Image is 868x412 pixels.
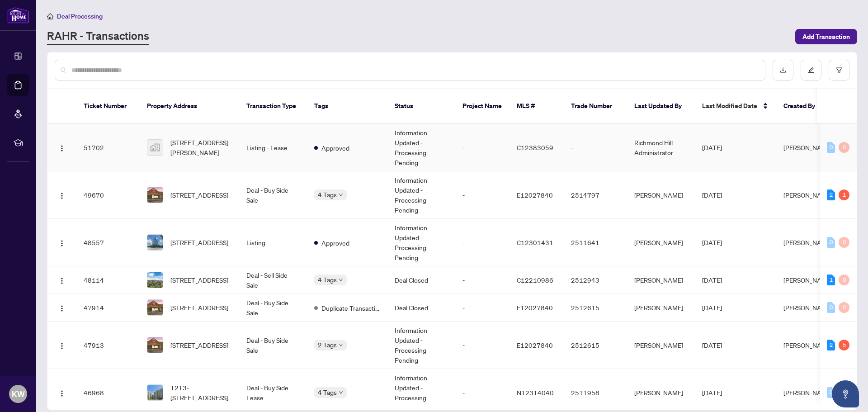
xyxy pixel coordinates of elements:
[321,143,349,153] span: Approved
[780,67,786,73] span: download
[239,171,307,219] td: Deal - Buy Side Sale
[627,171,695,219] td: [PERSON_NAME]
[783,143,832,152] span: [PERSON_NAME]
[387,266,455,294] td: Deal Closed
[47,28,149,45] a: RAHR - Transactions
[58,277,66,284] img: Logo
[455,219,509,266] td: -
[564,322,627,369] td: 2512615
[239,322,307,369] td: Deal - Buy Side Sale
[783,341,832,349] span: [PERSON_NAME]
[318,189,337,200] span: 4 Tags
[455,322,509,369] td: -
[839,275,849,285] div: 0
[564,266,627,294] td: 2512943
[702,143,722,152] span: [DATE]
[387,322,455,369] td: Information Updated - Processing Pending
[627,266,695,294] td: [PERSON_NAME]
[783,191,832,199] span: [PERSON_NAME]
[839,237,849,248] div: 0
[808,67,814,73] span: edit
[147,235,163,250] img: thumbnail-img
[170,275,228,285] span: [STREET_ADDRESS]
[58,145,66,152] img: Logo
[455,89,509,124] th: Project Name
[455,266,509,294] td: -
[695,89,776,124] th: Last Modified Date
[829,60,849,81] button: filter
[839,340,849,350] div: 5
[517,388,554,397] span: N12314040
[339,390,343,395] span: down
[832,380,859,407] button: Open asap
[827,142,835,153] div: 0
[318,387,337,398] span: 4 Tags
[239,89,307,124] th: Transaction Type
[702,238,722,246] span: [DATE]
[76,124,140,171] td: 51702
[58,342,66,350] img: Logo
[702,276,722,284] span: [DATE]
[702,388,722,397] span: [DATE]
[773,60,793,81] button: download
[170,190,228,200] span: [STREET_ADDRESS]
[702,303,722,312] span: [DATE]
[55,188,69,202] button: Logo
[147,187,163,203] img: thumbnail-img
[55,273,69,287] button: Logo
[702,191,722,199] span: [DATE]
[76,322,140,369] td: 47913
[55,235,69,250] button: Logo
[7,7,29,24] img: logo
[702,341,722,349] span: [DATE]
[170,383,232,403] span: 1213-[STREET_ADDRESS]
[836,67,842,73] span: filter
[564,124,627,171] td: -
[517,238,553,246] span: C12301431
[827,387,835,398] div: 0
[839,189,849,200] div: 1
[147,300,163,315] img: thumbnail-img
[55,385,69,400] button: Logo
[783,276,832,284] span: [PERSON_NAME]
[58,192,66,199] img: Logo
[517,143,553,152] span: C12383059
[455,171,509,219] td: -
[239,124,307,171] td: Listing - Lease
[564,171,627,219] td: 2514797
[239,294,307,322] td: Deal - Buy Side Sale
[76,294,140,322] td: 47914
[76,219,140,266] td: 48557
[55,338,69,352] button: Logo
[827,340,835,350] div: 2
[517,191,553,199] span: E12027840
[339,278,343,282] span: down
[702,101,757,111] span: Last Modified Date
[783,238,832,246] span: [PERSON_NAME]
[387,171,455,219] td: Information Updated - Processing Pending
[802,29,850,44] span: Add Transaction
[827,237,835,248] div: 0
[387,219,455,266] td: Information Updated - Processing Pending
[147,385,163,400] img: thumbnail-img
[827,275,835,285] div: 1
[627,322,695,369] td: [PERSON_NAME]
[827,189,835,200] div: 2
[564,294,627,322] td: 2512615
[170,137,232,157] span: [STREET_ADDRESS][PERSON_NAME]
[509,89,564,124] th: MLS #
[564,219,627,266] td: 2511641
[239,219,307,266] td: Listing
[783,388,832,397] span: [PERSON_NAME]
[147,140,163,155] img: thumbnail-img
[776,89,830,124] th: Created By
[147,272,163,288] img: thumbnail-img
[170,237,228,247] span: [STREET_ADDRESS]
[321,238,349,248] span: Approved
[76,171,140,219] td: 49670
[140,89,239,124] th: Property Address
[76,266,140,294] td: 48114
[517,276,553,284] span: C12210986
[783,303,832,312] span: [PERSON_NAME]
[387,89,455,124] th: Status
